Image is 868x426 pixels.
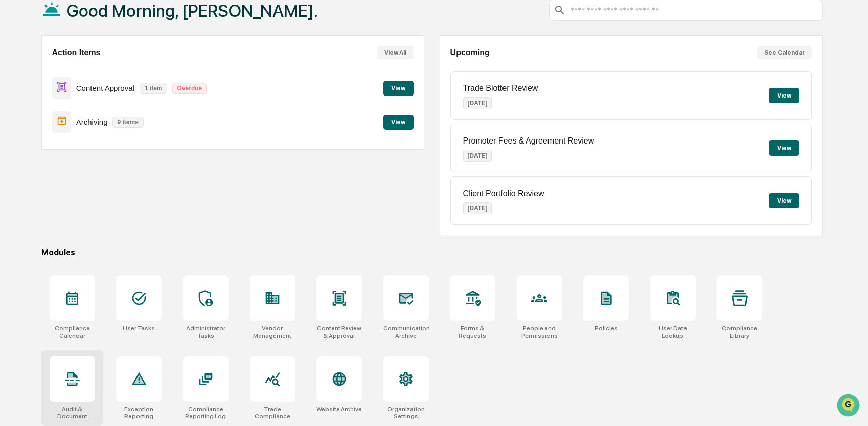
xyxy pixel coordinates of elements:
[10,21,184,37] p: How can we help?
[10,148,18,156] div: 🔎
[20,127,65,137] span: Preclearance
[383,83,414,92] a: View
[10,77,28,96] img: 1746055101610-c473b297-6a78-478c-a979-82029cc54cd1
[6,123,69,141] a: 🖐️Preclearance
[71,171,122,179] a: Powered byPylon
[383,81,414,96] button: View
[383,406,429,420] div: Organization Settings
[769,88,799,103] button: View
[769,140,799,156] button: View
[250,406,295,420] div: Trade Compliance
[76,84,134,92] p: Content Approval
[717,325,762,339] div: Compliance Library
[116,406,162,420] div: Exception Reporting
[463,202,492,214] p: [DATE]
[463,136,595,146] p: Promoter Fees & Agreement Review
[34,87,128,96] div: We're available if you need us!
[123,325,155,332] div: User Tasks
[836,393,863,420] iframe: Open customer support
[112,117,143,128] p: 9 items
[140,83,167,94] p: 1 item
[316,406,362,413] div: Website Archive
[76,118,108,126] p: Archiving
[83,127,125,137] span: Attestations
[172,83,207,94] p: Overdue
[73,128,81,136] div: 🗄️
[172,80,184,92] button: Start new chat
[69,123,129,141] a: 🗄️Attestations
[52,48,101,57] h2: Action Items
[383,117,414,126] a: View
[463,150,492,162] p: [DATE]
[101,171,122,179] span: Pylon
[517,325,562,339] div: People and Permissions
[463,97,492,109] p: [DATE]
[450,325,495,339] div: Forms & Requests
[383,115,414,130] button: View
[377,46,414,59] button: View All
[183,325,229,339] div: Administrator Tasks
[316,325,362,339] div: Content Review & Approval
[463,84,538,93] p: Trade Blotter Review
[50,406,95,420] div: Audit & Document Logs
[50,325,95,339] div: Compliance Calendar
[41,248,823,257] div: Modules
[769,193,799,208] button: View
[450,48,490,57] h2: Upcoming
[383,325,429,339] div: Communications Archive
[183,406,229,420] div: Compliance Reporting Log
[463,189,544,198] p: Client Portfolio Review
[650,325,696,339] div: User Data Lookup
[595,325,618,332] div: Policies
[757,46,812,59] button: See Calendar
[67,1,318,21] h1: Good Morning, [PERSON_NAME].
[34,77,166,87] div: Start new chat
[10,128,18,136] div: 🖐️
[6,143,68,161] a: 🔎Data Lookup
[20,147,64,157] span: Data Lookup
[250,325,295,339] div: Vendor Management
